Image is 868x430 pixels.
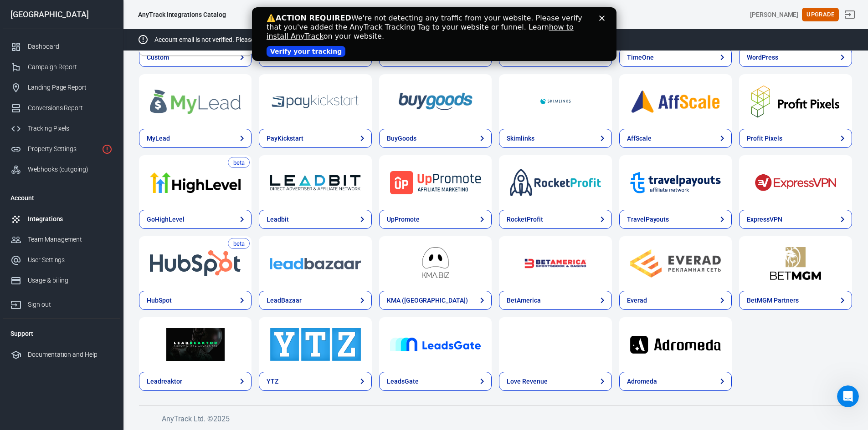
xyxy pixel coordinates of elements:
[630,328,721,361] img: Adromeda
[739,48,852,67] a: WordPress
[28,300,113,309] div: Sign out
[750,247,841,280] img: BetMGM Partners
[150,247,241,280] img: HubSpot
[3,250,120,270] a: User Settings
[499,291,611,310] a: BetAmerica
[259,74,371,129] a: PayKickstart
[259,317,371,372] a: YTZ
[147,134,170,143] div: MyLead
[750,166,841,199] img: ExpressVPN
[390,166,481,199] img: UpPromote
[499,74,611,129] a: Skimlinks
[3,57,120,77] a: Campaign Report
[630,85,721,118] img: AffScale
[405,7,587,22] button: Find anything...⌘ + K
[739,210,852,229] a: ExpressVPN
[147,296,172,305] div: HubSpot
[259,291,371,310] a: LeadBazaar
[390,85,481,118] img: BuyGoods
[507,134,534,143] div: Skimlinks
[627,134,652,143] div: AffScale
[3,139,120,159] a: Property Settings
[747,53,778,62] div: WordPress
[139,291,252,310] a: HubSpot
[619,210,732,229] a: TravelPayouts
[747,134,782,143] div: Profit Pixels
[837,385,859,407] iframe: Intercom live chat
[619,291,732,310] a: Everad
[739,155,852,210] a: ExpressVPN
[379,155,492,210] a: UpPromote
[499,129,611,148] a: Skimlinks
[150,328,241,361] img: Leadreaktor
[379,129,492,148] a: BuyGoods
[28,103,113,113] div: Conversions Report
[507,377,547,386] div: Love Revenue
[627,53,654,62] div: TimeOne
[379,372,492,391] a: LeadsGate
[28,144,98,154] div: Property Settings
[267,134,303,143] div: PayKickstart
[28,214,113,224] div: Integrations
[347,8,356,14] div: Close
[619,372,732,391] a: Adromeda
[3,98,120,118] a: Conversions Report
[510,85,601,118] img: Skimlinks
[390,247,481,280] img: KMA (KissMyAds)
[28,124,113,133] div: Tracking Pixels
[499,210,611,229] a: RocketProfit
[627,215,669,224] div: TravelPayouts
[739,74,852,129] a: Profit Pixels
[28,83,113,92] div: Landing Page Report
[3,10,120,19] div: [GEOGRAPHIC_DATA]
[499,372,611,391] a: Love Revenue
[3,187,120,209] li: Account
[747,215,782,224] div: ExpressVPN
[630,166,721,199] img: TravelPayouts
[387,215,420,224] div: UpPromote
[139,210,252,229] a: GoHighLevel
[499,317,611,372] a: Love Revenue
[147,53,169,62] div: Custom
[259,210,371,229] a: Leadbit
[510,166,601,199] img: RocketProfit
[619,317,732,372] a: Adromeda
[387,134,416,143] div: BuyGoods
[387,296,468,305] div: KMA ([GEOGRAPHIC_DATA])
[139,129,252,148] a: MyLead
[630,247,721,280] img: Everad
[3,323,120,344] li: Support
[839,4,861,25] a: Sign out
[379,317,492,372] a: LeadsGate
[499,155,611,210] a: RocketProfit
[267,377,278,386] div: YTZ
[627,296,647,305] div: Everad
[259,372,371,391] a: YTZ
[510,328,601,361] img: Love Revenue
[150,85,241,118] img: MyLead
[139,48,252,67] a: Custom
[270,85,360,118] img: PayKickstart
[802,8,839,22] button: Upgrade
[507,296,541,305] div: BetAmerica
[259,236,371,291] a: LeadBazaar
[28,350,113,359] div: Documentation and Help
[28,255,113,265] div: User Settings
[28,235,113,244] div: Team Management
[270,166,360,199] img: Leadbit
[739,236,852,291] a: BetMGM Partners
[379,210,492,229] a: UpPromote
[387,377,419,386] div: LeadsGate
[150,166,241,199] img: GoHighLevel
[379,74,492,129] a: BuyGoods
[750,10,798,20] div: Account id: 6NseSPYX
[28,62,113,72] div: Campaign Report
[510,247,601,280] img: BetAmerica
[379,291,492,310] a: KMA ([GEOGRAPHIC_DATA])
[3,291,120,315] a: Sign out
[147,215,184,224] div: GoHighLevel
